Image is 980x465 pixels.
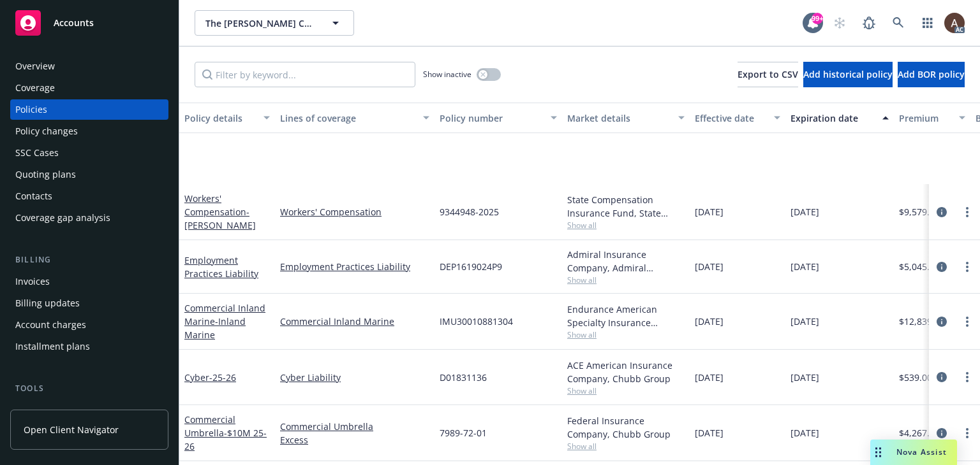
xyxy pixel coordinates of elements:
button: Lines of coverage [275,103,434,133]
div: SSC Cases [15,143,59,163]
span: [DATE] [791,426,819,440]
div: Account charges [15,315,86,335]
a: Accounts [10,5,168,41]
a: Contacts [10,186,168,206]
span: $539.00 [899,371,932,384]
a: circleInformation [934,314,949,329]
button: Market details [562,103,690,133]
a: Excess [280,433,429,447]
span: 9344948-2025 [440,205,499,218]
a: Cyber Liability [280,371,429,384]
button: Add BOR policy [898,62,965,87]
span: 7989-72-01 [440,426,487,440]
span: [DATE] [695,315,724,328]
div: Lines of coverage [280,111,415,125]
div: Policy changes [15,121,78,141]
div: Billing [10,254,168,266]
span: [DATE] [791,315,819,328]
span: [DATE] [695,205,724,218]
div: Overview [15,56,55,76]
div: Federal Insurance Company, Chubb Group [567,414,685,441]
a: more [960,426,975,441]
a: Commercial Inland Marine [280,315,429,328]
button: Policy details [179,103,275,133]
a: Start snowing [827,10,852,36]
span: - 25-26 [209,371,236,383]
button: Premium [894,103,970,133]
div: Quoting plans [15,164,76,185]
span: [DATE] [791,371,819,384]
span: The [PERSON_NAME] Company [205,17,316,30]
span: [DATE] [791,260,819,273]
button: Export to CSV [738,62,798,87]
span: - Inland Marine [184,315,246,341]
span: Show all [567,329,685,340]
div: Invoices [15,271,50,292]
span: Open Client Navigator [24,423,119,436]
div: Billing updates [15,293,80,313]
span: IMU30010881304 [440,315,513,328]
div: Effective date [695,111,766,125]
span: Add BOR policy [898,68,965,80]
a: Search [886,10,911,36]
span: $4,267.00 [899,426,940,440]
div: Admiral Insurance Company, Admiral Insurance Group ([PERSON_NAME] Corporation), CRC Group [567,248,685,275]
a: Coverage [10,78,168,98]
span: Export to CSV [738,68,798,80]
a: Cyber [184,371,236,383]
span: $5,045.00 [899,260,940,273]
a: Account charges [10,315,168,335]
span: Show inactive [423,69,471,80]
a: SSC Cases [10,143,168,163]
div: 99+ [812,13,823,24]
span: Accounts [54,18,94,28]
span: [DATE] [695,260,724,273]
button: Add historical policy [803,62,893,87]
button: Effective date [690,103,785,133]
a: Employment Practices Liability [280,260,429,273]
span: [DATE] [695,371,724,384]
a: Policies [10,99,168,120]
span: - $10M 25-26 [184,427,267,452]
a: Commercial Inland Marine [184,302,265,341]
button: The [PERSON_NAME] Company [195,10,354,36]
a: Employment Practices Liability [184,254,258,280]
a: circleInformation [934,369,949,385]
a: Quoting plans [10,164,168,185]
span: Add historical policy [803,68,893,80]
div: Expiration date [791,111,875,125]
a: Report a Bug [856,10,882,36]
span: Show all [567,385,685,396]
a: more [960,369,975,385]
div: Premium [899,111,951,125]
a: circleInformation [934,259,949,275]
span: Nova Assist [896,447,947,457]
span: [DATE] [791,205,819,218]
a: Commercial Umbrella [280,420,429,433]
div: Policy number [440,111,543,125]
a: Installment plans [10,336,168,357]
span: [DATE] [695,426,724,440]
span: Show all [567,441,685,452]
a: Workers' Compensation [280,205,429,218]
span: $9,579.00 [899,205,940,218]
span: $12,839.00 [899,315,945,328]
a: more [960,259,975,275]
span: DEP1619024P9 [440,260,502,273]
a: Workers' Compensation [184,192,256,231]
div: Coverage [15,78,55,98]
div: Contacts [15,186,52,206]
input: Filter by keyword... [195,62,415,87]
div: Policy details [184,111,256,125]
a: circleInformation [934,204,949,220]
div: Tools [10,382,168,395]
span: D01831136 [440,371,487,384]
a: Policy changes [10,121,168,141]
span: Show all [567,220,685,231]
div: Market details [567,111,671,125]
a: circleInformation [934,426,949,441]
a: more [960,204,975,220]
span: Show all [567,275,685,285]
a: Switch app [915,10,940,36]
a: more [960,314,975,329]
